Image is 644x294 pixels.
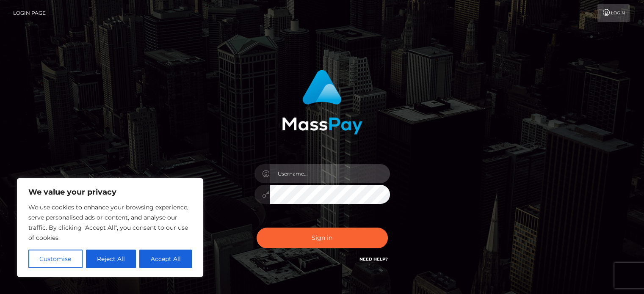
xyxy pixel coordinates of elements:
[13,4,46,22] a: Login Page
[257,228,388,248] button: Sign in
[597,4,630,22] a: Login
[86,250,136,268] button: Reject All
[139,250,192,268] button: Accept All
[28,187,192,197] p: We value your privacy
[28,202,192,243] p: We use cookies to enhance your browsing experience, serve personalised ads or content, and analys...
[270,164,390,183] input: Username...
[359,256,388,262] a: Need Help?
[28,250,83,268] button: Customise
[282,70,362,135] img: MassPay Login
[17,178,203,277] div: We value your privacy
